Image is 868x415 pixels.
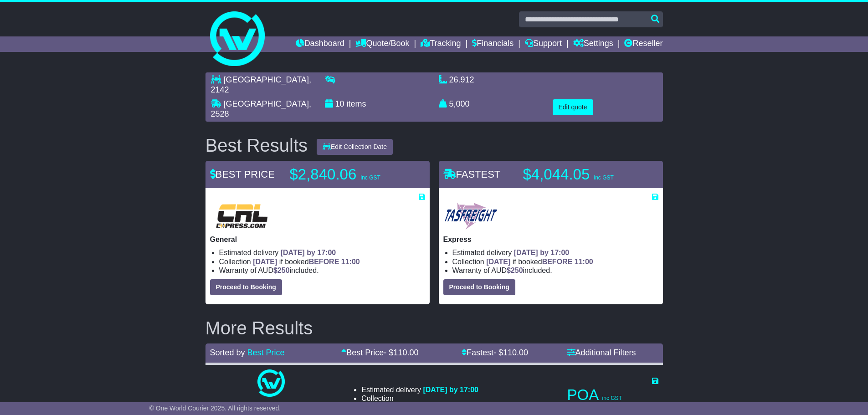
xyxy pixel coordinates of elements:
[149,405,281,412] span: © One World Courier 2025. All rights reserved.
[281,249,336,256] span: [DATE] by 17:00
[421,36,461,52] a: Tracking
[361,394,478,403] li: Collection
[224,75,309,84] span: [GEOGRAPHIC_DATA]
[355,36,409,52] a: Quote/Book
[443,201,498,231] img: Tasfreight: Express
[567,386,658,404] p: POA
[273,266,290,274] span: $
[452,266,658,275] li: Warranty of AUD included.
[567,348,636,357] a: Additional Filters
[317,139,393,155] button: Edit Collection Date
[525,36,562,52] a: Support
[290,165,404,184] p: $2,840.06
[210,169,275,180] span: BEST PRICE
[514,249,570,256] span: [DATE] by 17:00
[452,257,658,266] li: Collection
[210,348,245,357] span: Sorted by
[542,258,573,266] span: BEFORE
[472,36,514,52] a: Financials
[341,258,360,266] span: 11:00
[452,248,658,257] li: Estimated delivery
[347,99,366,108] span: items
[443,279,515,295] button: Proceed to Booking
[602,395,622,401] span: inc GST
[443,235,658,244] p: Express
[257,369,285,397] img: One World Courier: Same Day Nationwide(quotes take 0.5-1 hour)
[423,386,478,394] span: [DATE] by 17:00
[210,201,274,231] img: CRL: General
[201,135,313,155] div: Best Results
[219,248,425,257] li: Estimated delivery
[219,257,425,266] li: Collection
[449,75,474,84] span: 26.912
[211,75,311,94] span: , 2142
[553,99,593,115] button: Edit quote
[309,258,339,266] span: BEFORE
[486,258,510,266] span: [DATE]
[210,279,282,295] button: Proceed to Booking
[511,266,523,274] span: 250
[360,174,380,181] span: inc GST
[573,36,613,52] a: Settings
[393,348,418,357] span: 110.00
[384,348,418,357] span: - $
[335,99,344,108] span: 10
[210,235,425,244] p: General
[523,165,637,184] p: $4,044.05
[493,348,528,357] span: - $
[361,385,478,394] li: Estimated delivery
[462,348,528,357] a: Fastest- $110.00
[224,99,309,108] span: [GEOGRAPHIC_DATA]
[277,266,290,274] span: 250
[507,266,523,274] span: $
[624,36,663,52] a: Reseller
[211,99,311,118] span: , 2528
[503,348,528,357] span: 110.00
[449,99,470,108] span: 5,000
[219,266,425,275] li: Warranty of AUD included.
[296,36,344,52] a: Dashboard
[486,258,593,266] span: if booked
[205,318,663,338] h2: More Results
[575,258,593,266] span: 11:00
[253,258,360,266] span: if booked
[443,169,501,180] span: FASTEST
[594,174,613,181] span: inc GST
[253,258,277,266] span: [DATE]
[341,348,418,357] a: Best Price- $110.00
[247,348,285,357] a: Best Price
